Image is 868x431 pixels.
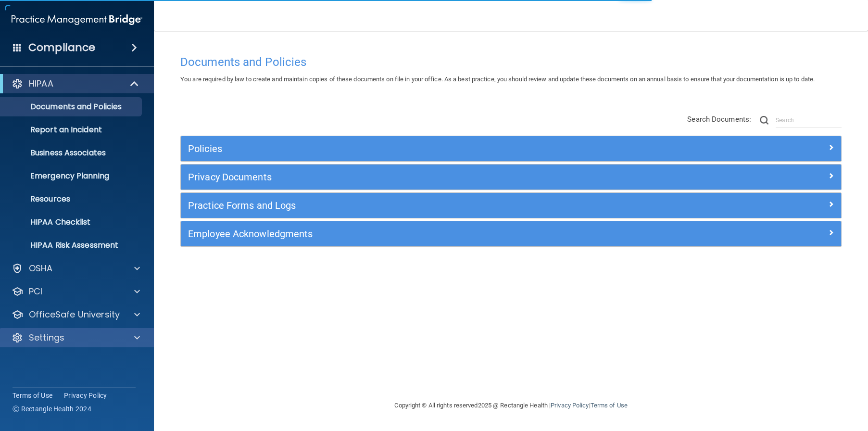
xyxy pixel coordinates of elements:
p: PCI [29,286,42,297]
span: Search Documents: [687,115,751,124]
h4: Documents and Policies [180,56,842,68]
a: OSHA [12,263,140,274]
p: HIPAA [29,78,53,89]
p: OfficeSafe University [29,309,120,320]
p: Business Associates [6,148,138,158]
p: Settings [29,332,64,343]
p: Resources [6,194,138,204]
span: Ⓒ Rectangle Health 2024 [13,404,91,414]
iframe: Drift Widget Chat Controller [702,363,856,401]
input: Search [776,113,842,127]
img: ic-search.3b580494.png [760,116,768,125]
span: You are required by law to create and maintain copies of these documents on file in your office. ... [180,76,815,83]
a: Policies [188,141,834,156]
img: PMB logo [12,10,142,29]
h4: Compliance [28,41,95,54]
h5: Practice Forms and Logs [188,200,669,211]
a: PCI [12,286,140,297]
a: Privacy Policy [64,391,107,400]
h5: Privacy Documents [188,172,669,182]
a: Practice Forms and Logs [188,198,834,213]
a: Privacy Documents [188,169,834,185]
a: Settings [12,332,140,343]
div: Copyright © All rights reserved 2025 @ Rectangle Health | | [336,390,687,421]
a: Employee Acknowledgments [188,226,834,241]
p: HIPAA Checklist [6,217,138,227]
a: Terms of Use [590,402,627,409]
a: HIPAA [12,78,139,89]
a: Terms of Use [13,391,52,400]
p: Documents and Policies [6,102,138,112]
a: OfficeSafe University [12,309,140,320]
h5: Policies [188,143,669,154]
p: OSHA [29,263,53,274]
p: HIPAA Risk Assessment [6,241,138,250]
h5: Employee Acknowledgments [188,228,669,239]
p: Report an Incident [6,125,138,135]
a: Privacy Policy [551,402,589,409]
p: Emergency Planning [6,171,138,181]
